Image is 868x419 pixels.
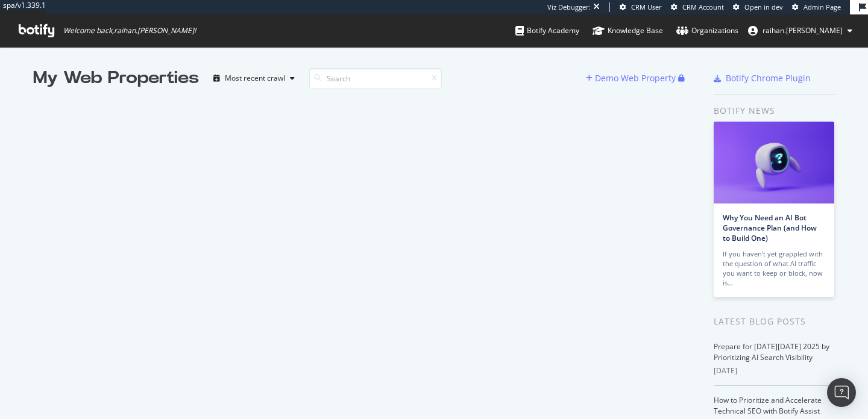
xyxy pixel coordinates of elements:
input: Search [309,68,442,89]
span: CRM User [631,2,662,11]
a: Botify Academy [515,14,579,47]
a: Admin Page [792,2,841,12]
div: Botify news [714,104,835,117]
div: Latest Blog Posts [714,315,835,328]
a: Organizations [676,14,738,47]
span: Open in dev [744,2,783,11]
div: Botify Chrome Plugin [726,72,811,84]
img: Why You Need an AI Bot Governance Plan (and How to Build One) [714,122,834,203]
button: raihan.[PERSON_NAME] [738,21,862,40]
div: Viz Debugger: [547,2,591,12]
a: Knowledge Base [593,14,663,47]
div: [DATE] [714,365,835,376]
a: How to Prioritize and Accelerate Technical SEO with Botify Assist [714,395,822,416]
button: Most recent crawl [209,69,300,88]
a: Botify Chrome Plugin [714,72,811,84]
div: Botify Academy [515,25,579,37]
a: Prepare for [DATE][DATE] 2025 by Prioritizing AI Search Visibility [714,341,829,362]
div: Demo Web Property [595,72,676,84]
button: Demo Web Property [586,69,678,88]
span: Welcome back, raihan.[PERSON_NAME] ! [63,26,196,36]
span: raihan.ahmed [763,25,843,36]
div: Open Intercom Messenger [827,378,856,407]
span: CRM Account [682,2,724,11]
div: If you haven’t yet grappled with the question of what AI traffic you want to keep or block, now is… [723,249,825,288]
a: Demo Web Property [586,73,678,83]
div: Organizations [676,25,738,37]
a: Open in dev [733,2,783,12]
div: My Web Properties [33,66,199,90]
span: Admin Page [804,2,841,11]
div: Most recent crawl [225,75,285,82]
a: Why You Need an AI Bot Governance Plan (and How to Build One) [723,213,817,243]
div: Knowledge Base [593,25,663,37]
a: CRM User [620,2,662,12]
a: CRM Account [671,2,724,12]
